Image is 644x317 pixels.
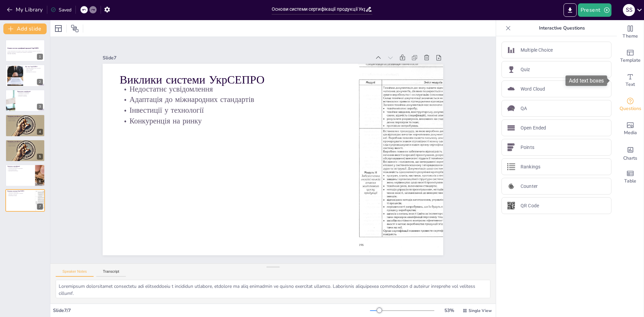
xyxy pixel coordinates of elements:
[507,124,515,132] img: Open Ended icon
[578,3,611,17] button: Present
[37,129,43,135] div: 4
[521,202,539,209] p: QR Code
[5,114,45,137] div: 4
[37,204,43,210] div: 7
[37,104,43,110] div: 3
[521,86,545,93] p: Word Cloud
[7,167,33,168] p: Впевненість споживачів
[507,104,515,112] img: QA icon
[521,144,534,151] p: Points
[17,94,43,96] p: Незалежність процесу
[7,119,43,120] p: Оцінка результатів
[7,118,43,119] p: Випробування продукції
[25,65,43,67] p: Що таке УкрСЕПРО?
[617,44,644,68] div: Add ready made slides
[623,4,635,16] div: S S
[7,53,43,54] p: Generated with [URL]
[507,202,515,210] img: QR Code icon
[5,64,45,87] div: 2
[617,165,644,189] div: Add a table
[7,140,43,142] p: Процедура сертифікації
[623,33,638,40] span: Theme
[507,85,515,93] img: Word Cloud icon
[620,57,641,64] span: Template
[7,169,33,170] p: Обґрунтований вибір
[623,3,635,17] button: S S
[441,307,457,314] div: 53 %
[521,47,553,54] p: Multiple Choice
[617,117,644,141] div: Add images, graphics, shapes or video
[246,73,417,229] p: Інвестиції у технології
[260,89,431,245] p: Недостатнє усвідомлення
[521,163,540,170] p: Rankings
[566,75,607,86] div: Add text boxes
[3,23,47,34] button: Add slide
[53,23,64,34] div: Layout
[25,70,43,71] p: Розвиток ринку
[507,46,515,54] img: Multiple Choice icon
[617,141,644,165] div: Add charts and graphs
[521,66,530,73] p: Quiz
[272,4,365,14] input: Insert title
[53,307,370,314] div: Slide 7 / 7
[7,142,43,143] p: [PERSON_NAME] процедури
[17,92,43,93] p: Добровільність сертифікації
[7,165,33,167] p: Значення сертифікації
[469,308,492,313] span: Single View
[7,117,43,118] p: [PERSON_NAME] процедури
[17,91,43,93] p: Принципи сертифікації
[507,65,515,73] img: Quiz icon
[617,93,644,117] div: Get real-time input from your audience
[5,4,46,15] button: My Library
[7,170,33,172] p: Відповідальні виробники
[521,105,527,112] p: QA
[626,81,635,88] span: Text
[7,144,43,146] p: Оцінка результатів
[5,90,45,112] div: 3
[253,81,424,237] p: Адаптація до міжнародних стандартів
[25,67,43,69] p: УкрСЕПРО визначає якість продукції
[56,280,490,298] textarea: Loremipsum dolorsitamet consectetu adi elitseddoeiu t incididun utlabore, etdolore ma aliq enimad...
[521,124,546,131] p: Open Ended
[563,3,577,17] button: Export to PowerPoint
[7,194,33,196] p: Інвестиції у технології
[37,178,43,184] div: 6
[7,195,33,197] p: Конкуренція на ринку
[37,79,43,85] div: 2
[507,163,515,171] img: Rankings icon
[37,54,43,60] div: 1
[507,143,515,151] img: Points icon
[7,143,43,144] p: Випробування продукції
[7,168,33,169] p: Конкурентоспроможність виробників
[7,120,43,122] p: Видача сертифіката
[7,51,43,53] p: У цьому презентації ми розглянемо основи системи сертифікації продукції УкрСЕПРО, її принципи, пр...
[17,93,43,94] p: Об'єктивність та прозорість
[7,48,39,49] strong: Основи системи сертифікації продукції УкрСЕПРО
[7,193,33,194] p: Адаптація до міжнародних стандартів
[617,20,644,44] div: Change the overall theme
[620,105,641,112] span: Questions
[96,269,126,277] button: Transcript
[5,140,45,162] div: 5
[260,103,464,287] div: Slide 7
[5,40,45,62] div: 1
[238,65,410,221] p: Конкуренція на ринку
[7,145,43,147] p: Видача сертифіката
[514,20,610,36] p: Interactive Questions
[56,269,94,277] button: Speaker Notes
[521,183,538,190] p: Counter
[7,192,33,193] p: Недостатнє усвідомлення
[71,24,79,33] span: Position
[17,96,43,97] p: Важливість принципів
[25,71,43,72] p: Законодавче регулювання
[5,164,45,187] div: 6
[7,115,43,117] p: Процедура сертифікації
[37,154,43,160] div: 5
[624,177,636,185] span: Table
[623,155,637,162] span: Charts
[51,7,71,13] div: Saved
[264,94,439,254] p: Виклики системи УкрСЕПРО
[624,129,637,137] span: Media
[507,182,515,190] img: Counter icon
[617,68,644,93] div: Add text boxes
